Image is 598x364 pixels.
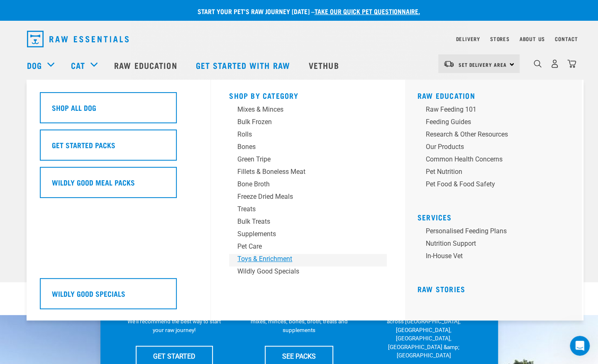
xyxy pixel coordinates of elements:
[229,204,387,217] a: Treats
[229,167,387,179] a: Fillets & Boneless Meat
[40,92,198,129] a: Shop All Dog
[426,154,555,164] div: Common Health Concerns
[27,31,129,47] img: Raw Essentials Logo
[570,336,590,356] iframe: Intercom live chat
[237,117,367,127] div: Bulk Frozen
[237,129,367,139] div: Rolls
[555,37,578,40] a: Contact
[417,287,465,291] a: Raw Stories
[40,278,198,315] a: Wildly Good Specials
[229,179,387,192] a: Bone Broth
[229,217,387,229] a: Bulk Treats
[417,226,575,239] a: Personalised Feeding Plans
[237,217,367,227] div: Bulk Treats
[426,142,555,152] div: Our Products
[237,242,367,252] div: Pet Care
[229,129,387,142] a: Rolls
[550,59,559,68] img: user.png
[237,229,367,239] div: Supplements
[417,105,575,117] a: Raw Feeding 101
[443,60,454,68] img: van-moving.png
[426,167,555,177] div: Pet Nutrition
[519,37,544,40] a: About Us
[417,239,575,251] a: Nutrition Support
[229,229,387,242] a: Supplements
[417,93,475,98] a: Raw Education
[229,266,387,279] a: Wildly Good Specials
[237,154,367,164] div: Green Tripe
[315,9,420,13] a: take our quick pet questionnaire.
[237,254,367,264] div: Toys & Enrichment
[52,102,96,113] h5: Shop All Dog
[237,204,367,214] div: Treats
[426,129,555,139] div: Research & Other Resources
[229,192,387,204] a: Freeze Dried Meals
[417,167,575,179] a: Pet Nutrition
[237,142,367,152] div: Bones
[417,179,575,192] a: Pet Food & Food Safety
[27,59,42,71] a: Dog
[417,154,575,167] a: Common Health Concerns
[20,27,578,51] nav: dropdown navigation
[106,49,187,82] a: Raw Education
[229,105,387,117] a: Mixes & Minces
[237,192,367,202] div: Freeze Dried Meals
[188,49,300,82] a: Get started with Raw
[426,105,555,115] div: Raw Feeding 101
[229,242,387,254] a: Pet Care
[417,251,575,264] a: In-house vet
[459,63,507,66] span: Set Delivery Area
[375,300,473,360] p: We have 17 stores specialising in raw pet food &amp; nutritional advice across [GEOGRAPHIC_DATA],...
[426,117,555,127] div: Feeding Guides
[40,167,198,204] a: Wildly Good Meal Packs
[456,37,480,40] a: Delivery
[237,105,367,115] div: Mixes & Minces
[417,213,575,220] h5: Services
[229,142,387,154] a: Bones
[52,288,125,299] h5: Wildly Good Specials
[490,37,510,40] a: Stores
[40,129,198,167] a: Get Started Packs
[229,91,387,98] h5: Shop By Category
[417,117,575,129] a: Feeding Guides
[300,49,349,82] a: Vethub
[229,254,387,266] a: Toys & Enrichment
[52,139,115,150] h5: Get Started Packs
[229,154,387,167] a: Green Tripe
[567,59,576,68] img: home-icon@2x.png
[237,179,367,189] div: Bone Broth
[52,177,135,188] h5: Wildly Good Meal Packs
[237,266,367,276] div: Wildly Good Specials
[229,117,387,129] a: Bulk Frozen
[237,167,367,177] div: Fillets & Boneless Meat
[426,179,555,189] div: Pet Food & Food Safety
[417,142,575,154] a: Our Products
[417,129,575,142] a: Research & Other Resources
[71,59,85,71] a: Cat
[534,60,542,68] img: home-icon-1@2x.png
